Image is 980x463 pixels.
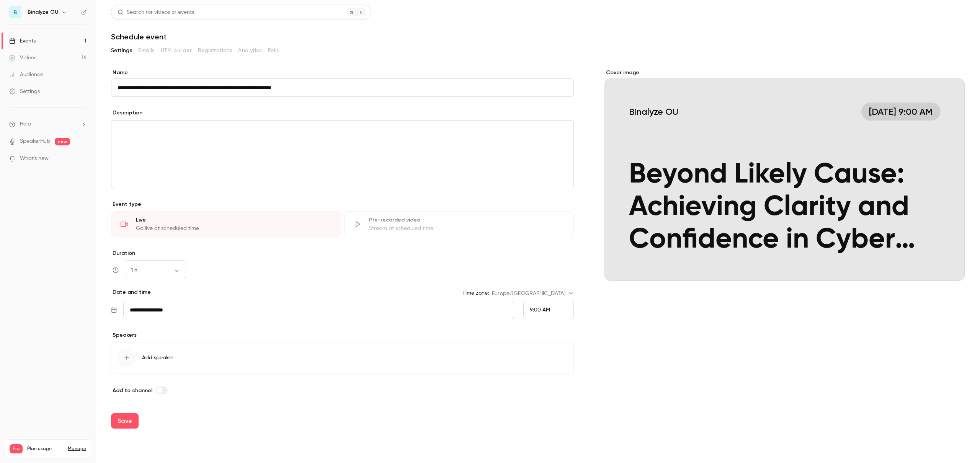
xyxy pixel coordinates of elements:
button: Add speaker [111,342,574,373]
span: Add to channel [113,387,152,394]
button: Save [111,413,139,429]
div: editor [111,121,573,188]
label: Cover image [604,69,965,77]
span: Analytics [238,47,262,55]
p: Speakers [111,331,574,339]
span: Registrations [198,47,232,55]
div: From [523,301,574,319]
div: Europe/[GEOGRAPHIC_DATA] [492,290,574,297]
h1: Schedule event [111,32,965,41]
span: Pro [10,444,23,453]
p: Event type [111,201,574,208]
span: UTM builder [161,47,192,55]
label: Duration [111,249,574,257]
iframe: Noticeable Trigger [77,155,87,162]
span: What's new [20,155,49,163]
div: Search for videos or events [118,8,194,16]
div: Go live at scheduled time [136,225,332,232]
div: Stream at scheduled time [369,225,565,232]
section: Cover image [604,69,965,281]
span: Help [20,120,31,128]
li: help-dropdown-opener [9,120,87,128]
label: Name [111,69,574,77]
span: Add speaker [142,354,173,362]
span: 9:00 AM [530,307,550,313]
div: Events [9,37,36,45]
span: Polls [268,47,279,55]
div: Settings [9,88,40,95]
label: Description [111,109,142,117]
span: new [55,138,70,145]
a: Manage [68,446,86,452]
div: Pre-recorded videoStream at scheduled time [344,211,574,237]
span: Plan usage [27,446,63,452]
section: description [111,120,574,188]
button: Settings [111,44,132,57]
div: 1 h [125,266,186,274]
label: Time zone: [462,289,489,297]
a: SpeakerHub [20,137,50,145]
h6: Binalyze OU [28,8,58,16]
span: Emails [138,47,154,55]
div: LiveGo live at scheduled time [111,211,341,237]
div: Live [136,216,332,224]
p: Date and time [111,289,151,296]
div: Videos [9,54,36,62]
div: Pre-recorded video [369,216,565,224]
span: B [14,8,17,16]
input: Tue, Feb 17, 2026 [123,301,514,319]
div: Audience [9,71,43,78]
